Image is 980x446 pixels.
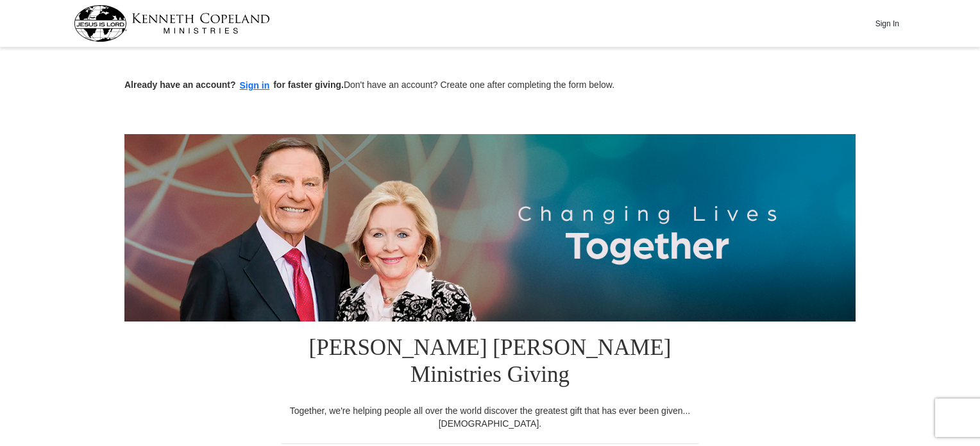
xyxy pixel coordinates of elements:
[124,80,344,90] strong: Already have an account? for faster giving.
[282,404,698,430] div: Together, we're helping people all over the world discover the greatest gift that has ever been g...
[282,322,698,404] h1: [PERSON_NAME] [PERSON_NAME] Ministries Giving
[236,78,274,93] button: Sign in
[74,5,270,42] img: kcm-header-logo.svg
[868,13,906,33] button: Sign In
[124,78,856,93] p: Don't have an account? Create one after completing the form below.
